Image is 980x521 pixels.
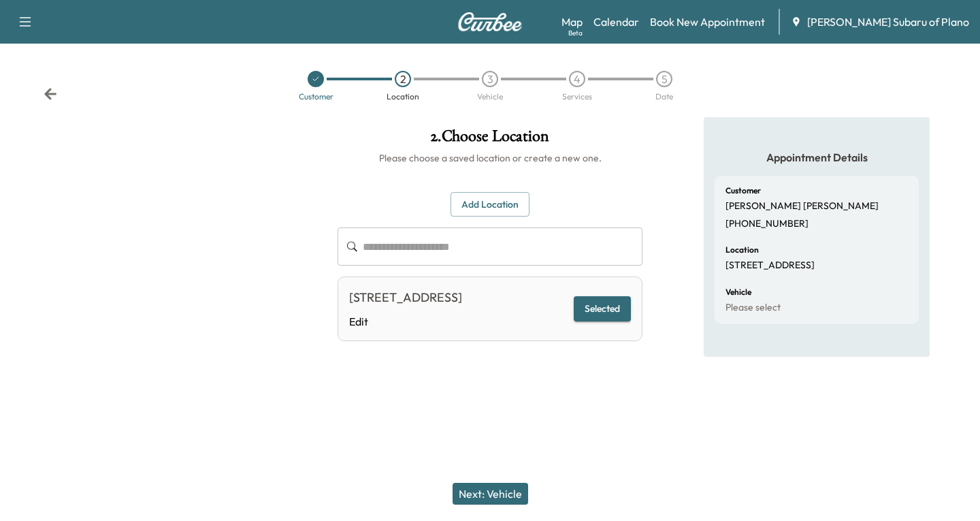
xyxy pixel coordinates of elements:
[349,288,462,307] div: [STREET_ADDRESS]
[650,14,765,30] a: Book New Appointment
[453,483,528,505] button: Next: Vehicle
[338,151,642,165] h6: Please choose a saved location or create a new one.
[395,71,411,87] div: 2
[477,93,503,101] div: Vehicle
[561,14,583,30] a: MapBeta
[725,259,815,272] p: [STREET_ADDRESS]
[569,71,585,87] div: 4
[387,93,419,101] div: Location
[451,192,529,217] button: Add Location
[725,200,879,212] p: [PERSON_NAME] [PERSON_NAME]
[807,14,969,30] span: [PERSON_NAME] Subaru of Plano
[655,93,673,101] div: Date
[44,87,57,101] div: Back
[725,218,808,230] p: [PHONE_NUMBER]
[482,71,498,87] div: 3
[656,71,672,87] div: 5
[715,150,919,165] h5: Appointment Details
[457,12,523,31] img: Curbee Logo
[725,288,751,296] h6: Vehicle
[349,313,462,330] a: Edit
[725,187,761,195] h6: Customer
[338,128,642,151] h1: 2 . Choose Location
[299,93,333,101] div: Customer
[725,302,781,314] p: Please select
[568,28,583,38] div: Beta
[593,14,639,30] a: Calendar
[562,93,592,101] div: Services
[574,296,631,321] button: Selected
[725,246,759,254] h6: Location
